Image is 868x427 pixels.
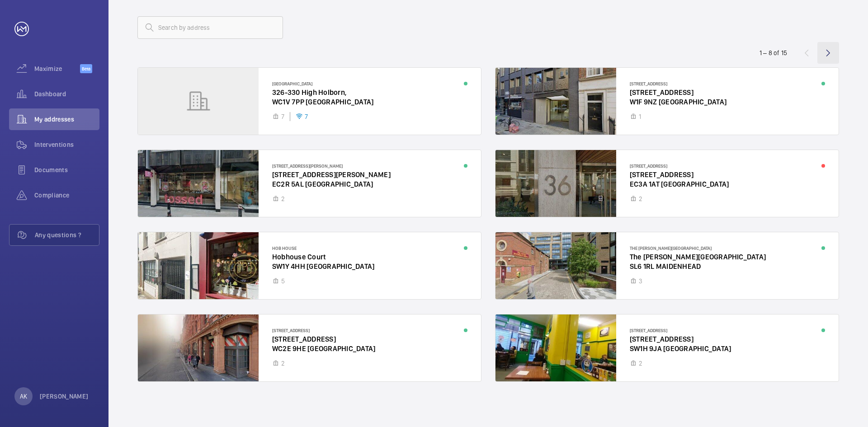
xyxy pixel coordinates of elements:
p: [PERSON_NAME] [40,392,89,401]
input: Search by address [137,16,283,39]
span: Interventions [34,140,99,149]
span: Compliance [34,191,99,200]
span: Beta [80,64,92,73]
span: Dashboard [34,89,99,99]
span: My addresses [34,115,99,124]
div: 1 – 8 of 15 [759,48,787,57]
span: Documents [34,165,99,174]
span: Maximize [34,64,80,73]
span: Any questions ? [35,230,99,239]
p: AK [20,392,27,401]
